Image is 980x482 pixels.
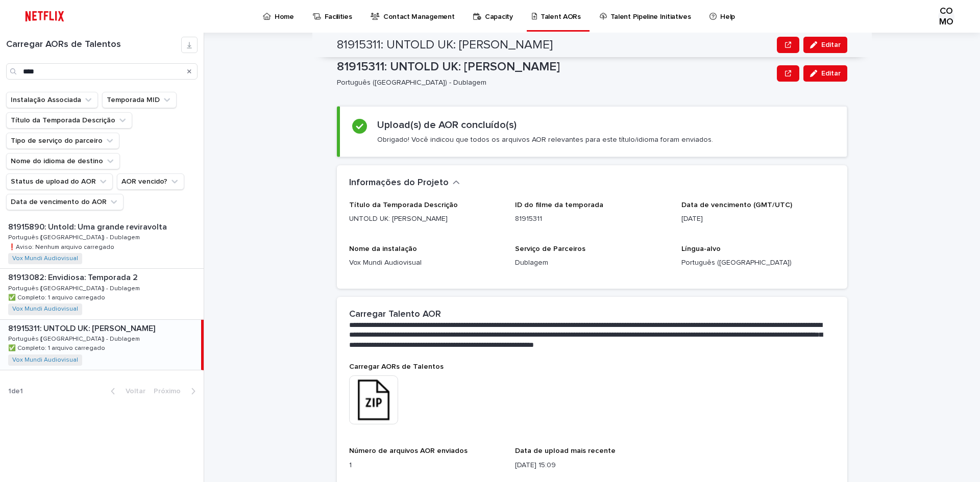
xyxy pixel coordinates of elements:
[349,178,449,187] font: Informações do Projeto
[6,173,113,190] button: Status de upload do AOR
[515,245,585,252] font: Serviço de Parceiros
[6,40,121,49] font: Carregar AORs de Talentos
[6,153,120,169] button: Nome do idioma de destino
[8,324,155,333] font: 81915311: UNTOLD UK: [PERSON_NAME]
[126,388,145,395] font: Voltar
[349,310,441,319] font: Carregar Talento AOR
[337,79,486,86] font: Português ([GEOGRAPHIC_DATA]) - Dublagem
[8,273,138,282] font: 81913082: Envidiosa: Temporada 2
[20,6,69,27] img: ifQbXi3ZQGMSEF7WDB7W
[377,120,517,130] font: Upload(s) de AOR concluído(s)
[349,245,417,252] font: Nome da instalação
[349,201,458,209] font: Título da Temporada Descrição
[349,215,448,222] font: UNTOLD UK: [PERSON_NAME]
[8,388,11,395] font: 1
[8,235,140,241] font: Português ([GEOGRAPHIC_DATA]) - Dublagem
[349,259,422,266] font: Vox Mundi Audiovisual
[515,462,556,469] font: [DATE] 15:09
[6,112,132,129] button: Título da Temporada Descrição
[8,244,114,250] font: ❗️Aviso: Nenhum arquivo carregado
[681,215,703,222] font: [DATE]
[939,7,953,27] font: COMO
[515,201,603,209] font: ID do filme da temporada
[337,39,553,51] font: 81915311: UNTOLD UK: [PERSON_NAME]
[681,245,721,252] font: Língua-alvo
[12,357,78,363] font: Vox Mundi Audiovisual
[337,61,560,73] font: 81915311: UNTOLD UK: [PERSON_NAME]
[803,65,847,82] button: Editar
[8,336,140,342] font: Português ([GEOGRAPHIC_DATA]) - Dublagem
[349,462,352,469] font: 1
[11,388,20,395] font: de
[515,215,542,222] font: 81915311
[8,345,105,351] font: ✅ Completo: 1 arquivo carregado
[8,286,140,292] font: Português ([GEOGRAPHIC_DATA]) - Dublagem
[515,259,548,266] font: Dublagem
[117,173,184,190] button: AOR vencido?
[349,363,444,370] font: Carregar AORs de Talentos
[103,387,150,396] button: Voltar
[12,255,78,262] a: Vox Mundi Audiovisual
[6,194,124,210] button: Data de vencimento do AOR
[6,133,119,149] button: Tipo de serviço do parceiro
[8,223,167,231] font: 81915890: Untold: Uma grande reviravolta
[12,357,78,364] a: Vox Mundi Audiovisual
[821,70,841,77] font: Editar
[6,63,198,80] input: Procurar
[12,256,78,262] font: Vox Mundi Audiovisual
[6,92,98,108] button: Instalação Associada
[821,41,841,48] font: Editar
[349,177,460,189] button: Informações do Projeto
[154,388,181,395] font: Próximo
[349,447,468,454] font: Número de arquivos AOR enviados
[150,387,204,396] button: Próximo
[12,306,78,313] a: Vox Mundi Audiovisual
[515,447,616,454] font: Data de upload mais recente
[681,201,792,209] font: Data de vencimento (GMT/UTC)
[803,37,847,53] button: Editar
[102,92,177,108] button: Temporada MID
[8,295,105,301] font: ✅ Completo: 1 arquivo carregado
[681,259,792,266] font: Português ([GEOGRAPHIC_DATA])
[377,136,713,143] font: Obrigado! Você indicou que todos os arquivos AOR relevantes para este título/idioma foram enviados.
[20,388,23,395] font: 1
[12,306,78,312] font: Vox Mundi Audiovisual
